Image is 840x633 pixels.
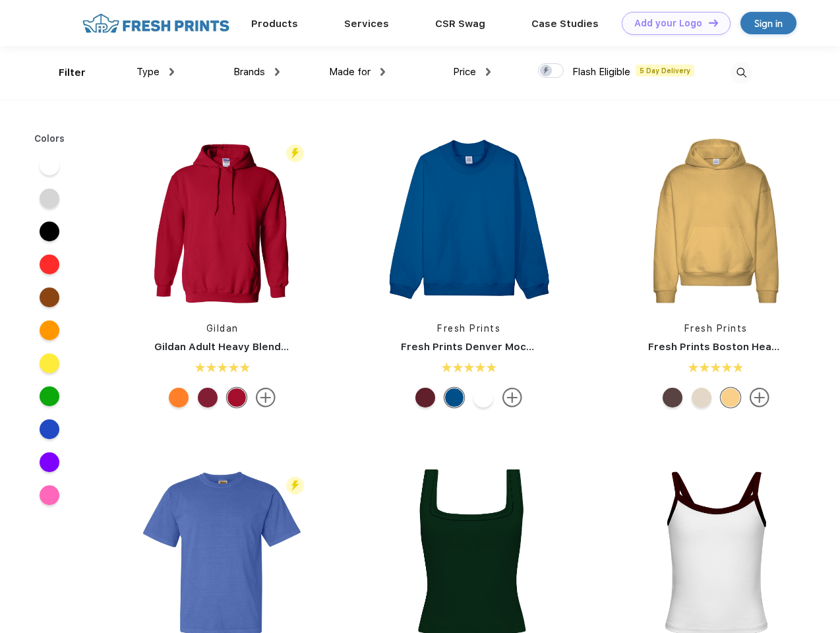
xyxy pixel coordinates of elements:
a: Fresh Prints [437,323,500,334]
div: Dark Chocolate [663,388,682,407]
a: Sign in [740,12,796,34]
div: Sign in [754,16,783,31]
a: Fresh Prints Denver Mock Neck Heavyweight Sweatshirt [401,341,687,353]
a: Gildan [206,323,239,334]
img: func=resize&h=266 [135,133,310,309]
img: more.svg [256,388,276,407]
img: dropdown.png [169,68,174,76]
div: Add your Logo [634,18,702,29]
span: Brands [233,66,265,78]
div: Cherry Red [227,388,247,407]
img: dropdown.png [380,68,385,76]
img: func=resize&h=266 [381,133,556,309]
div: Sand [692,388,711,407]
img: flash_active_toggle.svg [286,477,304,495]
img: fo%20logo%202.webp [78,12,233,35]
img: flash_active_toggle.svg [286,144,304,162]
span: Made for [329,66,371,78]
a: Fresh Prints [684,323,748,334]
div: Bahama Yellow [721,388,740,407]
span: 5 Day Delivery [636,65,694,76]
img: more.svg [502,388,522,407]
div: Royal Blue [444,388,464,407]
div: Cardinal Red [198,388,218,407]
div: Filter [59,65,86,80]
div: Colors [24,132,75,146]
img: dropdown.png [275,68,280,76]
div: Crimson Red [415,388,435,407]
a: Gildan Adult Heavy Blend 8 Oz. 50/50 Hooded Sweatshirt [154,341,442,353]
span: Type [136,66,160,78]
img: dropdown.png [486,68,491,76]
div: White [473,388,493,407]
span: Flash Eligible [572,66,630,78]
img: more.svg [750,388,769,407]
a: Products [251,18,298,30]
span: Price [453,66,476,78]
img: func=resize&h=266 [628,133,804,309]
img: DT [709,19,718,26]
img: desktop_search.svg [731,62,752,84]
div: S Orange [169,388,189,407]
